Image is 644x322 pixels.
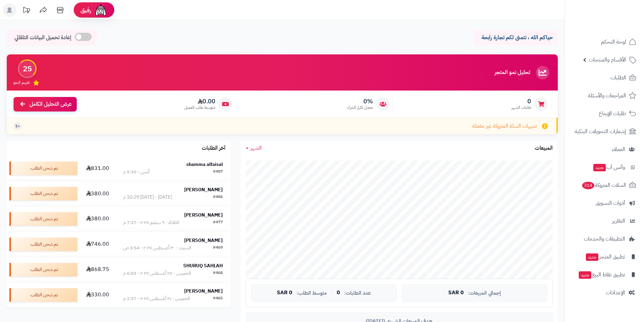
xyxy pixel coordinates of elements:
img: ai-face.png [94,3,108,17]
span: إعادة تحميل البيانات التلقائي [15,34,71,42]
span: العملاء [612,145,625,154]
div: #486 [213,194,223,201]
span: وآتس آب [593,163,625,172]
div: الخميس - ٢١ أغسطس ٢٠٢٥ - 2:37 م [123,295,190,302]
span: الطلبات [611,73,626,82]
a: طلبات الإرجاع [569,105,640,122]
span: جديد [579,271,591,279]
span: التقارير [612,216,625,226]
a: السلات المتروكة314 [569,177,640,193]
span: لوحة التحكم [601,37,626,47]
div: تم شحن الطلب [9,162,77,175]
a: إشعارات التحويلات البنكية [569,123,640,140]
h3: تحليل نمو المتجر [495,70,530,76]
p: حياكم الله ، نتمنى لكم تجارة رابحة [478,34,553,42]
span: 0 SAR [277,290,292,296]
strong: shamma alfaisal [186,161,223,168]
span: | [331,290,333,295]
span: متوسط طلب العميل [184,105,215,110]
td: 868.75 [80,257,115,282]
a: الشهر [246,144,262,152]
div: السبت - ٣٠ أغسطس ٢٠٢٥ - 3:54 ص [123,245,191,251]
div: #468 [213,270,223,277]
a: تطبيق نقاط البيعجديد [569,267,640,283]
span: رفيق [80,6,91,14]
span: تطبيق المتجر [585,252,625,262]
strong: [PERSON_NAME] [184,186,223,193]
span: تقييم النمو [14,80,30,85]
a: الطلبات [569,70,640,86]
a: تطبيق المتجرجديد [569,249,640,265]
span: الأقسام والمنتجات [589,55,626,65]
a: العملاء [569,141,640,157]
div: تم شحن الطلب [9,238,77,251]
span: أدوات التسويق [596,198,625,208]
a: عرض التحليل الكامل [14,97,77,112]
strong: [PERSON_NAME] [184,237,223,244]
a: تحديثات المنصة [18,3,35,19]
td: 330.00 [80,282,115,307]
div: #477 [213,219,223,226]
td: 831.00 [80,156,115,181]
span: التطبيقات والخدمات [584,234,625,244]
div: تم شحن الطلب [9,263,77,276]
a: لوحة التحكم [569,34,640,50]
a: المراجعات والأسئلة [569,88,640,104]
span: معدل تكرار الشراء [347,105,373,110]
span: 0% [347,98,373,105]
span: متوسط الطلب: [296,290,327,296]
span: 0 SAR [448,290,464,296]
a: التقارير [569,213,640,229]
td: 380.00 [80,206,115,231]
span: طلبات الشهر [511,105,531,110]
div: تم شحن الطلب [9,187,77,200]
a: الإعدادات [569,284,640,301]
strong: [PERSON_NAME] [184,212,223,219]
span: 0 [511,98,531,105]
div: تم شحن الطلب [9,288,77,302]
div: الخميس - ٢٨ أغسطس ٢٠٢٥ - 6:03 م [123,270,191,277]
strong: [PERSON_NAME] [184,288,223,295]
span: تنبيهات السلة المتروكة غير مفعلة [472,122,537,130]
span: جديد [593,164,606,171]
span: إجمالي المبيعات: [468,290,501,296]
span: تطبيق نقاط البيع [578,270,625,279]
div: #465 [213,295,223,302]
div: #487 [213,169,223,175]
td: 380.00 [80,181,115,206]
a: وآتس آبجديد [569,159,640,175]
span: 0.00 [184,98,215,105]
span: +1 [15,123,20,129]
td: 746.00 [80,232,115,257]
h3: آخر الطلبات [202,145,225,151]
div: [DATE] - [DATE] 10:29 م [123,194,172,201]
div: أمس - 5:30 م [123,169,149,175]
strong: SHURUQ SAHLAH [183,262,223,269]
span: 0 [337,290,340,296]
h3: المبيعات [535,145,553,151]
span: إشعارات التحويلات البنكية [575,127,626,136]
span: الإعدادات [606,288,625,297]
div: #469 [213,245,223,251]
span: 314 [582,182,594,189]
span: المراجعات والأسئلة [588,91,626,100]
span: طلبات الإرجاع [599,109,626,118]
span: الشهر [251,144,262,152]
span: السلات المتروكة [581,180,626,190]
div: تم شحن الطلب [9,212,77,226]
div: الثلاثاء - ٩ سبتمبر ٢٠٢٥ - 7:37 م [123,219,179,226]
a: التطبيقات والخدمات [569,231,640,247]
a: أدوات التسويق [569,195,640,211]
span: جديد [586,253,598,261]
img: logo-2.png [598,18,638,32]
span: عرض التحليل الكامل [29,100,72,108]
span: عدد الطلبات: [344,290,371,296]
